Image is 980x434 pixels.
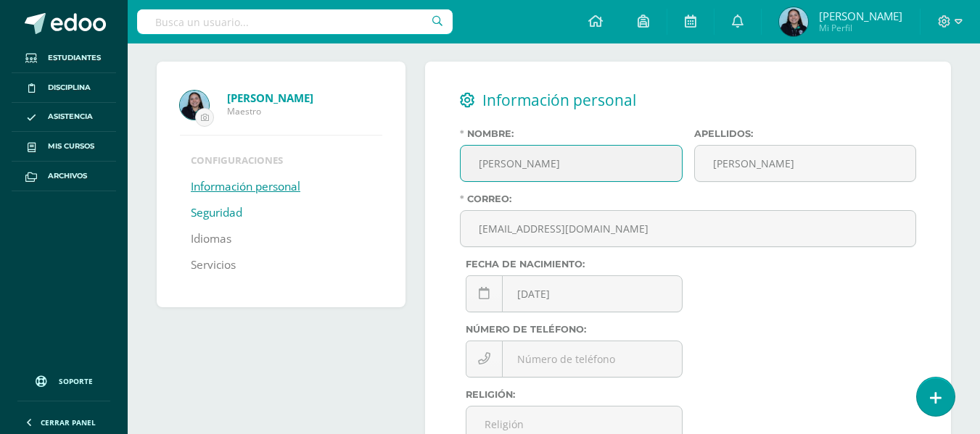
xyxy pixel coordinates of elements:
img: 8c46c7f4271155abb79e2bc50b6ca956.png [779,7,808,36]
a: Información personal [191,174,300,200]
a: [PERSON_NAME] [227,91,382,105]
a: Mis cursos [12,132,116,162]
span: Maestro [227,105,382,117]
span: Soporte [59,376,93,386]
span: Asistencia [48,111,93,122]
span: Disciplina [48,82,91,93]
input: Número de teléfono [466,341,681,377]
input: Correo electrónico [461,211,915,246]
a: Asistencia [12,103,116,133]
span: Mi Perfil [819,22,902,34]
label: Correo: [460,193,916,204]
a: Idiomas [191,226,231,252]
input: Nombres [461,146,681,181]
a: Disciplina [12,73,116,103]
label: Apellidos: [694,128,916,139]
a: Seguridad [191,200,242,226]
li: Configuraciones [191,154,371,167]
label: Fecha de nacimiento: [466,259,682,270]
a: Soporte [17,362,110,397]
span: [PERSON_NAME] [819,9,902,23]
label: Religión: [466,389,682,400]
span: Información personal [482,90,636,110]
input: Apellidos [695,146,915,181]
a: Estudiantes [12,43,116,73]
input: Fecha de nacimiento [466,276,681,312]
span: Mis cursos [48,141,94,152]
img: Profile picture of Julia Tovar [180,91,209,120]
label: Nombre: [460,128,682,139]
span: Archivos [48,170,87,182]
a: Servicios [191,252,236,278]
label: Número de teléfono: [466,324,682,335]
span: Cerrar panel [41,417,96,427]
input: Busca un usuario... [137,9,453,34]
span: Estudiantes [48,52,101,64]
strong: [PERSON_NAME] [227,91,313,105]
a: Archivos [12,162,116,191]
